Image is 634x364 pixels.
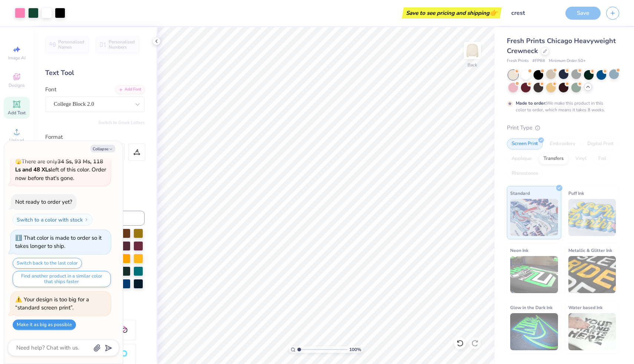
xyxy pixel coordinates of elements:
img: Water based Ink [568,313,616,350]
div: Screen Print [507,138,543,150]
div: Applique [507,153,536,164]
span: Image AI [8,55,26,61]
div: Your design is too big for a “standard screen print”. [15,296,89,312]
strong: 34 Ss, 93 Ms, 118 Ls and 48 XLs [15,158,103,174]
span: Puff Ink [568,189,584,197]
img: Puff Ink [568,199,616,236]
span: Designs [9,82,25,88]
span: Standard [510,189,530,197]
img: Glow in the Dark Ink [510,313,558,350]
span: Water based Ink [568,304,602,311]
div: Save to see pricing and shipping [404,7,500,19]
div: That color is made to order so it takes longer to ship. [15,234,102,250]
div: Digital Print [582,138,618,150]
div: Back [468,62,477,68]
div: Not ready to order yet? [15,198,72,206]
span: # FP88 [532,58,545,64]
div: Foil [594,153,611,164]
span: Glow in the Dark Ink [510,304,552,311]
span: 🫣 [15,158,22,165]
span: Minimum Order: 50 + [549,58,586,64]
img: Metallic & Glitter Ink [568,256,616,293]
img: Switch to a color with stock [84,217,89,222]
label: Font [45,85,56,94]
span: There are only left of this color. Order now before that's gone. [15,158,106,182]
button: Find another product in a similar color that ships faster [13,271,111,287]
span: Fresh Prints [507,58,529,64]
span: Neon Ink [510,246,528,254]
div: Print Type [507,124,619,132]
div: Format [45,133,145,141]
img: Standard [510,199,558,236]
button: Make it as big as possible [13,319,76,330]
div: Rhinestones [507,168,543,179]
button: Switch to a color with stock [13,214,93,226]
button: Collapse [90,145,115,153]
span: Upload [9,137,24,143]
img: Neon Ink [510,256,558,293]
input: Untitled Design [505,6,560,20]
div: Vinyl [571,153,591,164]
button: Switch to Greek Letters [98,119,145,125]
strong: Made to order: [516,100,547,106]
div: Add Font [115,85,145,94]
span: 👉 [489,8,498,17]
span: Personalized Numbers [109,39,135,50]
div: Transfers [539,153,568,164]
span: Add Text [8,110,26,116]
button: Switch back to the last color [13,258,82,269]
div: Text Tool [45,68,145,78]
span: 100 % [349,346,361,353]
span: Metallic & Glitter Ink [568,246,612,254]
div: We make this product in this color to order, which means it takes 8 weeks. [516,100,607,113]
div: Embroidery [545,138,580,150]
span: Fresh Prints Chicago Heavyweight Crewneck [507,36,616,55]
span: Personalized Names [58,39,85,50]
img: Back [465,43,480,58]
